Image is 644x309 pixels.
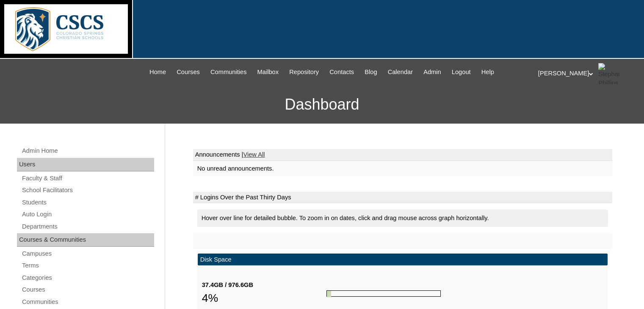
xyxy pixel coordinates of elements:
a: Students [21,197,154,208]
div: 37.4GB / 976.6GB [202,281,326,290]
a: Courses [21,284,154,295]
a: Repository [285,67,323,77]
span: Blog [365,67,377,77]
span: Communities [210,67,247,77]
a: Categories [21,273,154,283]
a: Help [477,67,498,77]
a: Calendar [384,67,417,77]
a: Communities [206,67,251,77]
span: Admin [423,67,441,77]
a: Courses [172,67,204,77]
span: Home [149,67,166,77]
img: logo-white.png [4,4,128,54]
td: No unread announcements. [193,161,612,177]
div: 4% [202,290,326,306]
span: Contacts [329,67,354,77]
a: Terms [21,260,154,271]
span: Mailbox [257,67,279,77]
td: Announcements | [193,149,612,161]
td: # Logins Over the Past Thirty Days [193,192,612,204]
span: Help [481,67,494,77]
a: Admin [419,67,445,77]
a: Blog [360,67,381,77]
a: Home [145,67,170,77]
span: Calendar [388,67,413,77]
div: [PERSON_NAME] [538,63,636,84]
a: Logout [448,67,475,77]
a: School Facilitators [21,185,154,196]
td: Disk Space [198,254,608,266]
a: Communities [21,297,154,307]
a: Faculty & Staff [21,173,154,184]
a: Admin Home [21,146,154,156]
a: Mailbox [253,67,283,77]
a: View All [243,151,265,158]
div: Courses & Communities [17,233,154,247]
div: Users [17,158,154,171]
a: Campuses [21,248,154,259]
span: Repository [289,67,319,77]
div: Hover over line for detailed bubble. To zoom in on dates, click and drag mouse across graph horiz... [197,210,608,227]
img: Stephanie Phillips [598,63,619,84]
a: Auto Login [21,209,154,220]
span: Logout [452,67,471,77]
a: Contacts [325,67,358,77]
a: Departments [21,221,154,232]
span: Courses [177,67,200,77]
h3: Dashboard [4,86,640,124]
